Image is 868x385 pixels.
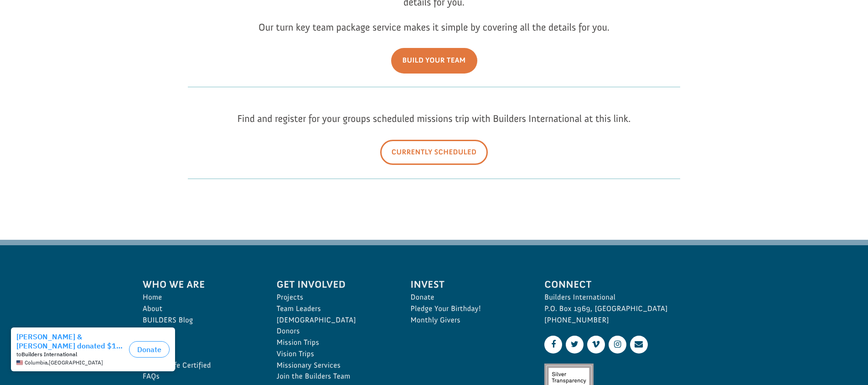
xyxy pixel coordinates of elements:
a: Contact Us [630,336,648,353]
button: Donate [129,18,170,35]
div: to [16,28,125,35]
a: [DEMOGRAPHIC_DATA] [277,315,391,326]
span: Our turn key team package service makes it simple by covering all the details for you. [258,21,610,33]
span: Get Involved [277,277,391,292]
a: Donate [411,292,525,303]
a: Join the Builders Team [277,371,391,382]
a: Missionary Services [277,360,391,371]
a: Currently Scheduled [380,140,488,165]
a: Vision Trips [277,348,391,360]
span: Columbia , [GEOGRAPHIC_DATA] [25,37,103,43]
a: Facebook [544,336,562,353]
a: Team Leaders [277,303,391,315]
span: Connect [544,277,725,292]
a: Projects [277,292,391,303]
a: My Story [143,326,257,337]
a: Project Life Certified [143,360,257,371]
a: Contact [143,348,257,360]
p: Builders International P.O. Box 1969, [GEOGRAPHIC_DATA] [PHONE_NUMBER] [544,292,725,326]
span: Find and register for your groups scheduled missions trip with Builders International at this link. [237,112,630,125]
strong: Builders International [21,28,77,35]
a: Mission Trips [277,337,391,348]
span: Invest [411,277,525,292]
a: Pledge Your Birthday! [411,303,525,315]
a: Build Your Team [391,48,477,73]
span: Who We Are [143,277,257,292]
a: About [143,303,257,315]
a: Twitter [566,336,584,353]
a: BUILDERS Blog [143,315,257,326]
a: Monthly Givers [411,315,525,326]
img: US.png [16,37,23,43]
a: Instagram [609,336,626,353]
a: Donors [277,326,391,337]
div: [PERSON_NAME] & [PERSON_NAME] donated $100 [16,9,125,27]
a: Vimeo [587,336,605,353]
a: Staff [143,337,257,348]
a: Home [143,292,257,303]
a: FAQs [143,371,257,382]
